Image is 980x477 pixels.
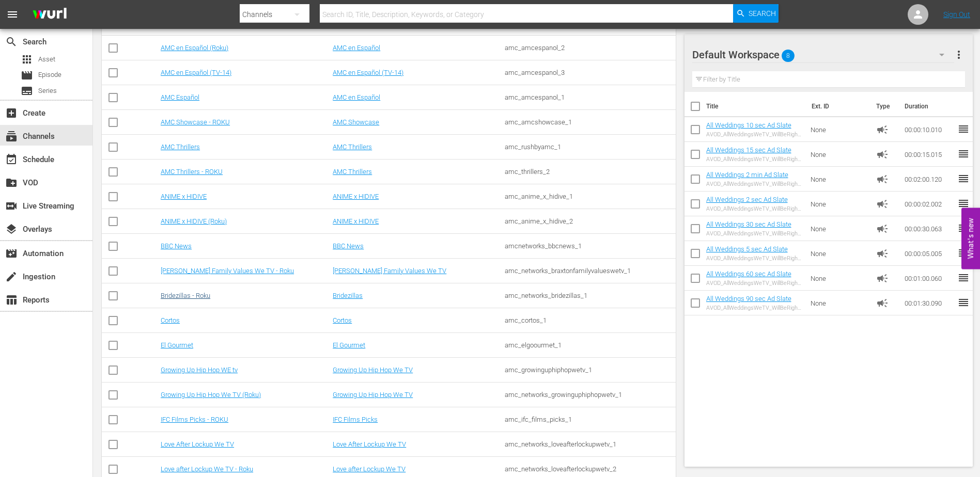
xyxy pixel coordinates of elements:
div: amc_anime_x_hidive_1 [505,193,674,200]
a: AMC Español [161,93,199,101]
div: AVOD_AllWeddingsWeTV_WillBeRightBack_5sec_RB24_S01398706007 [706,255,803,262]
div: Default Workspace [692,40,955,69]
span: Overlays [5,223,18,235]
div: amcnetworks_bbcnews_1 [505,242,674,250]
img: ans4CAIJ8jUAAAAAAAAAAAAAAAAAAAAAAAAgQb4GAAAAAAAAAAAAAAAAAAAAAAAAJMjXAAAAAAAAAAAAAAAAAAAAAAAAgAT5G... [25,3,74,27]
td: 00:02:00.120 [900,167,957,192]
td: None [806,291,872,315]
td: 00:00:30.063 [900,216,957,241]
div: amc_amcshowcase_1 [505,118,674,126]
a: Growing Up Hip Hop We TV (Roku) [161,391,261,399]
a: All Weddings 2 min Ad Slate [706,171,788,179]
button: more_vert [953,42,965,67]
a: Growing Up Hip Hop WE tv [161,366,238,374]
a: [PERSON_NAME] Family Values We TV [333,267,446,275]
a: Sign Out [943,10,970,19]
div: amc_cortos_1 [505,316,674,324]
a: Cortos [333,316,352,324]
div: amc_networks_growinguphiphopwetv_1 [505,391,674,399]
a: Cortos [161,316,180,324]
a: All Weddings 5 sec Ad Slate [706,245,788,253]
a: All Weddings 60 sec Ad Slate [706,270,791,278]
td: 00:00:15.015 [900,142,957,167]
span: Series [38,86,57,96]
span: Create [5,107,18,119]
a: Growing Up Hip Hop We TV [333,366,413,374]
div: amc_rushbyamc_1 [505,143,674,151]
div: amc_amcespanol_3 [505,69,674,76]
a: AMC en Español [333,44,380,52]
a: ANIME x HIDIVE [333,217,379,225]
a: AMC en Español (TV-14) [161,69,231,76]
td: None [806,117,872,142]
button: Search [733,4,779,23]
div: AVOD_AllWeddingsWeTV_WillBeRightBack_15sec_RB24_S01398706005 [706,156,803,163]
span: reorder [957,222,970,234]
div: AVOD_AllWeddingsWeTV_WillBeRightBack_60sec_RB24_S01398706003 [706,280,803,287]
td: None [806,241,872,266]
span: Ad [876,173,889,185]
td: None [806,216,872,241]
span: reorder [957,197,970,210]
span: reorder [957,148,970,160]
span: VOD [5,177,18,189]
a: All Weddings 15 sec Ad Slate [706,146,791,154]
span: Ad [876,123,889,136]
span: Reports [5,294,18,306]
button: Open Feedback Widget [961,208,980,269]
span: Ad [876,148,889,161]
a: All Weddings 30 sec Ad Slate [706,220,791,228]
span: reorder [957,296,970,309]
span: Ad [876,272,889,284]
span: Series [21,85,33,97]
a: Love After Lockup We TV [161,440,234,448]
span: Ad [876,198,889,210]
div: amc_networks_braxtonfamilyvalueswetv_1 [505,267,674,275]
span: 8 [782,45,795,67]
div: AVOD_AllWeddingsWeTV_WillBeRightBack_30sec_RB24_S01398706004 [706,230,803,237]
th: Title [706,92,805,121]
a: Growing Up Hip Hop We TV [333,391,413,399]
div: amc_elgoourmet_1 [505,341,674,349]
td: None [806,192,872,216]
th: Duration [898,92,960,121]
span: reorder [957,172,970,185]
td: 00:00:10.010 [900,117,957,142]
div: AVOD_AllWeddingsWeTV_WillBeRightBack_90sec_RB24_S01398706002 [706,305,803,311]
span: Live Streaming [5,200,18,212]
a: AMC en Español (TV-14) [333,69,403,76]
span: Search [749,4,776,23]
span: Ingestion [5,271,18,283]
a: Love After Lockup We TV [333,440,406,448]
span: Channels [5,130,18,142]
div: amc_ifc_films_picks_1 [505,416,674,423]
span: Automation [5,247,18,260]
a: El Gourmet [333,341,365,349]
a: AMC en Español [333,93,380,101]
span: Ad [876,247,889,260]
td: 00:00:05.005 [900,241,957,266]
div: amc_anime_x_hidive_2 [505,217,674,225]
a: Love after Lockup We TV - Roku [161,465,253,473]
a: El Gourmet [161,341,193,349]
th: Type [870,92,898,121]
td: None [806,266,872,291]
span: Episode [21,69,33,82]
span: reorder [957,123,970,135]
a: ANIME x HIDIVE [161,193,207,200]
a: AMC Thrillers [333,143,372,151]
a: AMC Thrillers - ROKU [161,168,223,176]
td: None [806,167,872,192]
span: more_vert [953,49,965,61]
a: All Weddings 90 sec Ad Slate [706,295,791,303]
a: AMC en Español (Roku) [161,44,228,52]
span: Schedule [5,153,18,166]
td: None [806,142,872,167]
a: Love after Lockup We TV [333,465,406,473]
td: 00:00:02.002 [900,192,957,216]
div: amc_amcespanol_2 [505,44,674,52]
a: BBC News [333,242,364,250]
th: Ext. ID [805,92,870,121]
span: Search [5,36,18,48]
span: Ad [876,222,889,235]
